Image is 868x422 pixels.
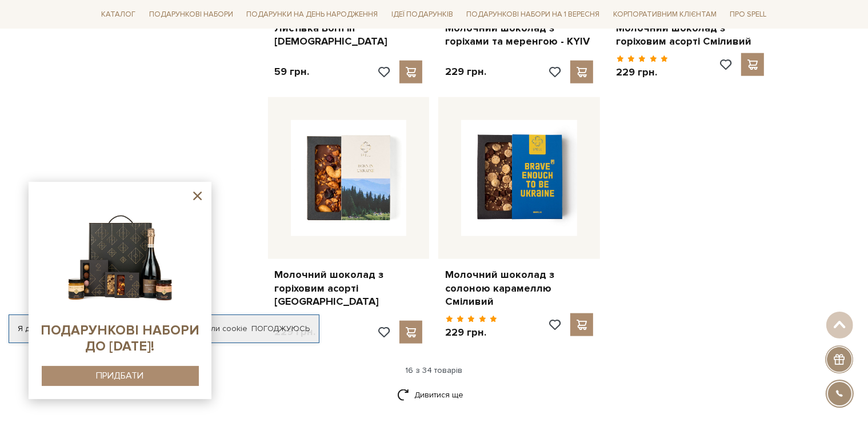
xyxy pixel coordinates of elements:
a: Молочний шоколад з горіхами та меренгою - KYIV [445,22,593,49]
a: Подарунки на День народження [242,6,383,23]
p: 229 грн. [445,65,486,78]
a: Ідеї подарунків [387,6,458,23]
div: Я дозволяю [DOMAIN_NAME] використовувати [9,324,319,334]
a: Корпоративним клієнтам [609,5,721,24]
p: 229 грн. [445,326,497,339]
p: 229 грн. [616,66,668,79]
a: Листівка Born in [DEMOGRAPHIC_DATA] [275,22,423,49]
p: 59 грн. [275,65,310,78]
a: Молочний шоколад з горіховим асорті Сміливий [616,22,764,49]
a: Каталог [97,6,141,23]
a: Про Spell [726,6,771,23]
a: Подарункові набори на 1 Вересня [462,5,605,24]
a: файли cookie [195,324,247,333]
a: Молочний шоколад з солоною карамеллю Сміливий [445,268,593,308]
img: Молочний шоколад з горіховим асорті Україна [291,120,407,236]
a: Погоджуюсь [251,324,310,334]
a: Молочний шоколад з горіховим асорті [GEOGRAPHIC_DATA] [275,268,423,308]
div: 16 з 34 товарів [93,365,776,376]
a: Подарункові набори [145,6,238,23]
a: Дивитися ще [397,385,471,405]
